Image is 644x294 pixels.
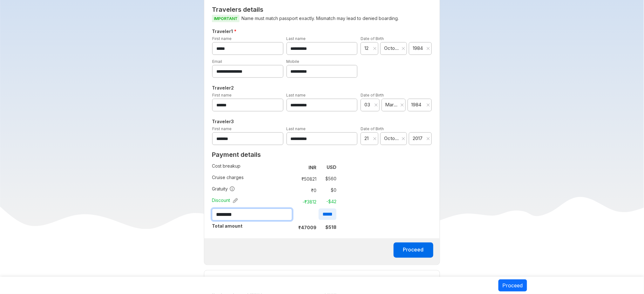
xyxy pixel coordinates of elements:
span: October [384,45,399,51]
span: 21 [364,135,371,142]
button: Clear [426,45,430,52]
td: ₹ 0 [292,186,319,195]
td: Cruise charges [212,173,289,184]
span: Discount [212,197,238,204]
span: 2017 [413,135,424,142]
td: -$ 42 [319,197,336,206]
td: : [289,196,292,207]
label: Date of Birth [361,36,384,41]
svg: close [373,47,377,50]
span: 12 [364,45,371,51]
span: 03 [364,102,372,108]
button: Clear [402,136,405,142]
svg: close [426,137,430,141]
span: Gratuity [212,186,235,192]
svg: close [402,47,405,50]
svg: close [402,137,405,141]
label: Mobile [287,59,300,64]
strong: USD [327,164,336,170]
strong: $ 518 [325,225,336,230]
td: $ 0 [319,186,336,195]
span: 1984 [411,102,424,108]
label: First name [212,93,232,97]
span: 1984 [413,45,424,51]
h5: Traveler 2 [211,84,433,92]
button: Clear [402,45,405,52]
h5: Traveler 3 [211,118,433,125]
label: First name [212,36,232,41]
strong: ₹ 47009 [298,225,316,231]
button: Clear [426,102,430,108]
p: Name must match passport exactly. Mismatch may lead to denied boarding. [212,15,432,23]
button: Clear [374,102,378,108]
h2: Payment details [212,151,336,158]
td: -₹ 3812 [292,197,319,206]
button: Clear [400,102,404,108]
span: March [385,102,398,108]
svg: close [426,47,430,50]
td: : [289,173,292,184]
button: Clear [426,136,430,142]
label: Email [212,59,222,64]
td: : [289,162,292,173]
label: Last name [287,126,306,131]
span: October [384,135,399,142]
h2: Travelers details [212,6,432,13]
button: Proceed [498,279,527,291]
strong: INR [308,165,316,170]
button: Clear [373,45,377,52]
label: Date of Birth [361,93,384,97]
svg: close [426,103,430,107]
button: Clear [373,136,377,142]
td: ₹ 50821 [292,174,319,183]
svg: close [400,103,404,107]
strong: Total amount [212,224,242,229]
td: : [289,184,292,196]
label: First name [212,126,232,131]
svg: close [374,103,378,107]
label: Last name [287,93,306,97]
td: Cost breakup [212,162,289,173]
label: Date of Birth [361,126,384,131]
label: Last name [287,36,306,41]
h5: Traveler 1 [211,28,433,35]
button: Proceed [394,243,433,258]
span: IMPORTANT [212,15,240,22]
svg: close [373,137,377,141]
td: : [289,222,292,233]
td: $ 560 [319,174,336,183]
